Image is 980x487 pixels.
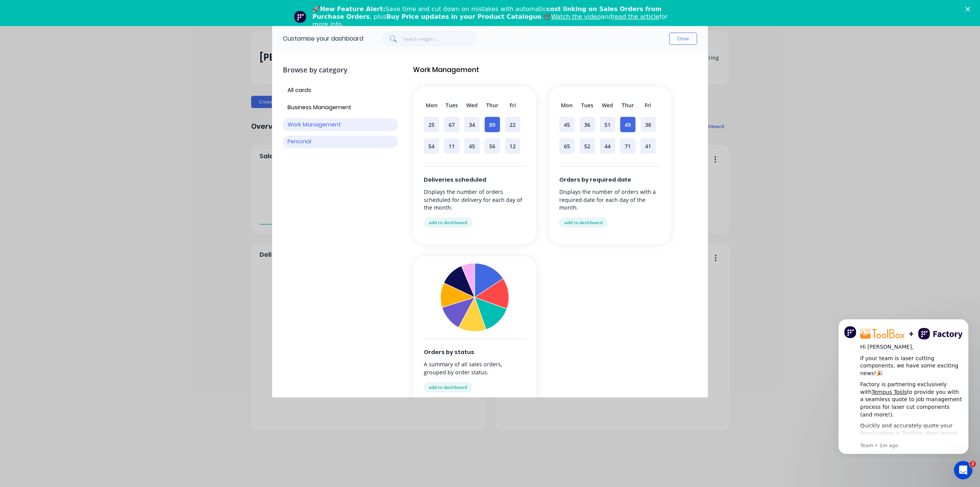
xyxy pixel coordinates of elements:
[620,99,635,111] div: Thur
[559,138,575,154] div: 65
[551,13,601,20] a: Watch the video
[580,117,595,132] div: 36
[294,11,306,23] img: Profile image for Team
[580,138,595,154] div: 52
[444,117,459,132] div: 67
[424,218,472,228] button: add to dashboard
[640,138,656,154] div: 41
[965,7,973,11] div: Close
[640,99,656,111] div: Fri
[505,117,520,132] div: 22
[403,31,478,46] input: Search widgets...
[559,176,661,184] span: Orders by required date
[612,13,660,20] a: read the article
[444,99,459,111] div: Tues
[559,218,608,228] button: add to dashboard
[464,117,480,132] div: 34
[485,117,500,132] div: 89
[424,117,439,132] div: 25
[505,99,520,111] div: Fri
[485,138,500,154] div: 56
[559,117,575,132] div: 45
[312,5,674,28] div: 🚀 Save time and cut down on mistakes with automatic , plus .📽️ and for more info.
[620,138,635,154] div: 71
[386,13,541,20] b: Buy Price updates in your Product Catalogue
[424,361,526,376] p: A summary of all sales orders, grouped by order status.
[283,101,398,114] button: Business Management
[580,99,595,111] div: Tues
[424,176,526,184] span: Deliveries scheduled
[600,117,615,132] div: 51
[559,188,661,211] p: Displays the number of orders with a required date for each day of the month.
[559,99,575,111] div: Mon
[464,99,480,111] div: Wed
[312,5,661,20] b: cost linking on Sales Orders from Purchase Orders
[440,263,509,332] img: Sales Orders By Status widget
[669,33,697,45] button: Close
[283,118,398,131] button: Work Management
[444,138,459,154] div: 11
[33,110,136,148] div: Quickly and accurately quote your laser cutting in Toolbox, then import quoted line items directl...
[424,99,439,111] div: Mon
[33,130,136,137] p: Message from Team, sent 1m ago
[320,5,385,13] b: New Feature Alert:
[424,348,526,357] span: Orders by status
[485,99,500,111] div: Thur
[283,136,398,148] button: Personal
[600,138,615,154] div: 44
[600,99,615,111] div: Wed
[424,188,526,211] p: Displays the number of orders scheduled for delivery for each day of the month.
[620,117,635,132] div: 49
[954,461,972,479] iframe: Intercom live chat
[283,34,363,43] span: Customise your dashboard
[283,65,398,75] span: Browse by category
[424,382,472,392] button: add to dashboard
[283,84,398,97] button: All cards
[424,138,439,154] div: 54
[505,138,520,154] div: 12
[970,461,976,467] span: 2
[413,65,697,75] span: Work Management
[464,138,480,154] div: 45
[640,117,656,132] div: 38
[827,312,980,459] iframe: Intercom notifications message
